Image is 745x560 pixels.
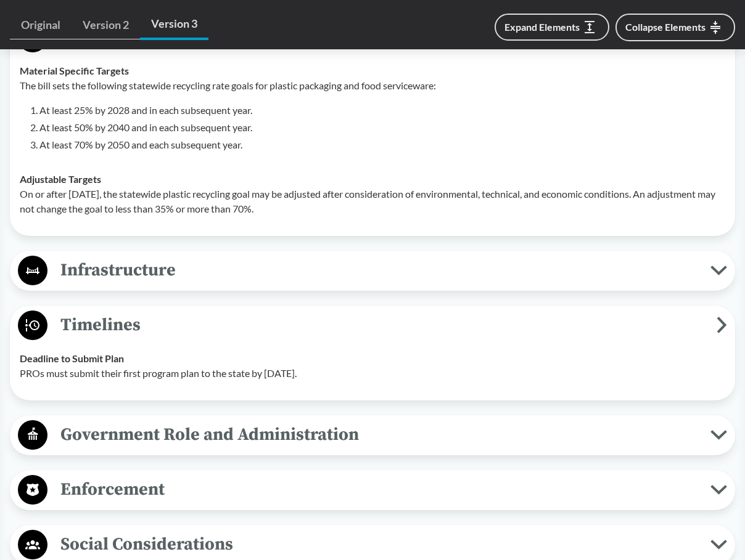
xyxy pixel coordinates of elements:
[14,420,731,451] button: Government Role and Administration
[39,120,725,135] li: At least 50% by 2040 and in each subsequent year.
[14,310,731,341] button: Timelines
[20,78,725,93] p: The bill sets the following statewide recycling rate goals for plastic packaging and food service...
[72,11,140,39] a: Version 2
[47,476,710,503] span: Enforcement
[10,11,72,39] a: Original
[20,187,725,216] p: On or after [DATE], the statewide plastic recycling goal may be adjusted after consideration of e...
[14,474,731,506] button: Enforcement
[47,256,710,284] span: Infrastructure
[615,14,735,41] button: Collapse Elements
[20,173,101,185] strong: Adjustable Targets
[20,366,725,381] p: PROs must submit their first program plan to the state by [DATE].
[39,103,725,118] li: At least 25% by 2028 and in each subsequent year.
[39,137,725,152] li: At least 70% by 2050 and each subsequent year.
[20,352,124,364] strong: Deadline to Submit Plan
[14,255,731,286] button: Infrastructure
[47,311,717,339] span: Timelines
[140,10,208,40] a: Version 3
[495,14,609,41] button: Expand Elements
[47,530,710,558] span: Social Considerations
[47,421,710,448] span: Government Role and Administration
[20,65,129,76] strong: Material Specific Targets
